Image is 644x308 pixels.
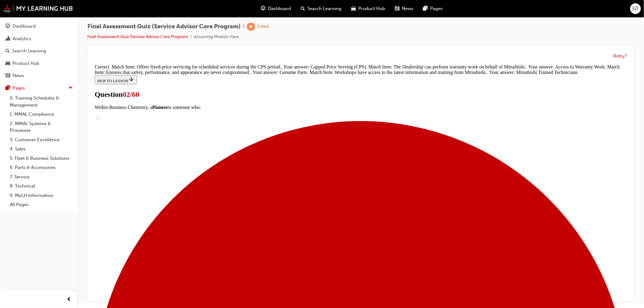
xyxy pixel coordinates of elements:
a: 6. Parts & Accessories [7,163,75,172]
span: search-icon [5,48,10,54]
a: 4. Sales [7,144,75,154]
a: 8. Technical [7,181,75,191]
button: Pages [2,82,75,94]
a: All Pages [7,200,75,209]
span: GT [633,5,639,12]
a: Dashboard [2,21,75,32]
span: news-icon [5,73,10,79]
a: news-iconNews [390,2,418,15]
span: | [243,23,244,30]
a: 3. Customer Excellence [7,135,75,145]
span: Final Assessment Quiz (Service Advisor Core Program) [87,23,241,30]
span: up-icon [68,84,73,92]
a: search-iconSearch Learning [296,2,346,15]
button: GT [630,3,641,14]
div: Dashboard [12,23,36,30]
span: Dashboard [268,5,291,12]
a: pages-iconPages [418,2,447,15]
a: 2. MMAL Systems & Processes [7,119,75,135]
span: car-icon [5,61,10,66]
div: Pages [12,85,25,92]
div: Product Hub [12,60,39,67]
div: News [12,72,24,79]
a: 7. Service [7,172,75,182]
button: DashboardAnalyticsSearch LearningProduct HubNews [2,19,75,82]
span: guage-icon [5,24,10,29]
a: 1. MMAL Compliance [7,110,75,119]
span: SKIP TO LESSON [5,17,42,21]
li: eLearning Module View [194,33,239,40]
a: 9. MyLH Information [7,191,75,200]
button: Retry? [614,53,627,60]
img: mmal [3,5,73,12]
div: Analytics [12,35,31,42]
span: pages-icon [5,86,10,91]
span: pages-icon [423,5,428,12]
a: Product Hub [2,58,75,69]
span: prev-icon [67,296,72,303]
a: Analytics [2,33,75,44]
span: guage-icon [261,5,265,12]
span: News [402,5,413,12]
div: Correct. Match Item: Offers fixed-price servicing for scheduled services during the CPS period.. ... [2,2,535,13]
a: car-iconProduct Hub [346,2,390,15]
span: chart-icon [5,36,10,42]
span: search-icon [301,5,305,12]
span: news-icon [395,5,399,12]
span: learningRecordVerb_FAIL-icon [247,23,255,31]
span: Product Hub [358,5,385,12]
span: Pages [430,5,443,12]
span: car-icon [351,5,356,12]
a: News [2,70,75,81]
button: SKIP TO LESSON [2,13,45,23]
a: guage-iconDashboard [256,2,296,15]
div: Failed [257,24,269,30]
div: Search Learning [12,47,46,54]
a: Search Learning [2,45,75,57]
span: Search Learning [307,5,341,12]
a: Final Assessment Quiz (Service Advisor Core Program) [87,34,188,39]
a: 5. Fleet & Business Solutions [7,154,75,163]
a: 0. Training Schedules & Management [7,93,75,110]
